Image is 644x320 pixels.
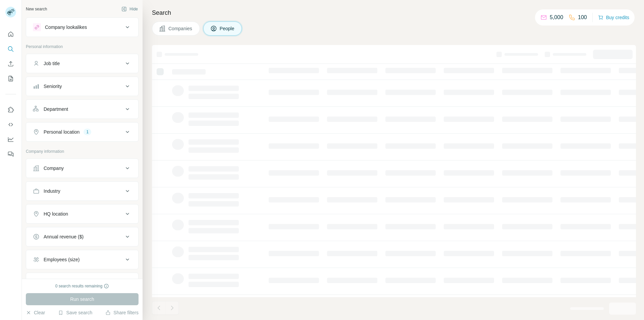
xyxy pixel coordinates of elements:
button: HQ location [26,206,138,222]
div: Job title [44,60,60,67]
button: Company lookalikes [26,19,138,35]
p: 100 [578,13,587,21]
div: HQ location [44,211,68,217]
div: Seniority [44,83,62,90]
button: Enrich CSV [5,58,16,70]
button: Industry [26,183,138,199]
div: Employees (size) [44,256,79,263]
button: Job title [26,55,138,72]
span: People [220,25,235,32]
div: Company [44,165,64,172]
button: Hide [117,4,143,14]
div: New search [26,6,47,12]
button: Feedback [5,148,16,160]
span: Companies [168,25,193,32]
button: Annual revenue ($) [26,229,138,245]
button: Use Surfe on LinkedIn [5,104,16,116]
div: Annual revenue ($) [44,233,84,240]
button: Use Surfe API [5,119,16,131]
h4: Search [152,8,636,17]
div: Industry [44,188,60,194]
button: Search [5,43,16,55]
button: Save search [58,309,92,316]
div: Personal location [44,129,79,135]
button: Dashboard [5,133,16,145]
button: Technologies [26,274,138,290]
p: Personal information [26,44,139,50]
button: Buy credits [598,13,629,22]
div: 1 [84,129,91,135]
button: Company [26,160,138,176]
button: Personal location1 [26,124,138,140]
p: Company information [26,148,139,154]
div: 0 search results remaining [55,283,109,289]
div: Department [44,106,68,112]
button: Seniority [26,78,138,94]
button: Department [26,101,138,117]
div: Company lookalikes [45,24,87,31]
p: 5,000 [550,13,563,21]
button: Quick start [5,28,16,40]
button: Employees (size) [26,252,138,268]
button: My lists [5,73,16,85]
button: Share filters [105,309,139,316]
button: Clear [26,309,45,316]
